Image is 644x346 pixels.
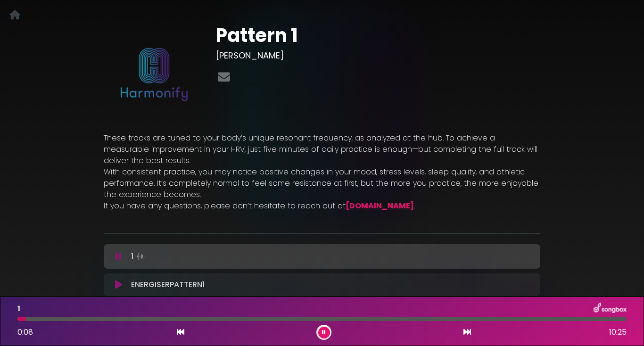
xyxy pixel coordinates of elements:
img: waveform4.gif [133,250,147,263]
p: These tracks are tuned to your body’s unique resonant frequency, as analyzed at the hub. To achie... [104,132,540,166]
span: 10:25 [609,327,627,338]
p: If you have any questions, please don’t hesitate to reach out at . [104,200,540,212]
img: MQ10vF6yRqS8Wla6Vsvm [104,24,205,125]
p: 1 [17,303,20,314]
a: [DOMAIN_NAME] [346,200,414,211]
h3: [PERSON_NAME] [216,50,541,61]
p: 1 [131,250,147,263]
h1: Pattern 1 [216,24,541,47]
span: 0:08 [17,327,33,338]
p: With consistent practice, you may notice positive changes in your mood, stress levels, sleep qual... [104,166,540,200]
img: songbox-logo-white.png [594,303,627,315]
p: ENERGISERPATTERN1 [131,279,205,290]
